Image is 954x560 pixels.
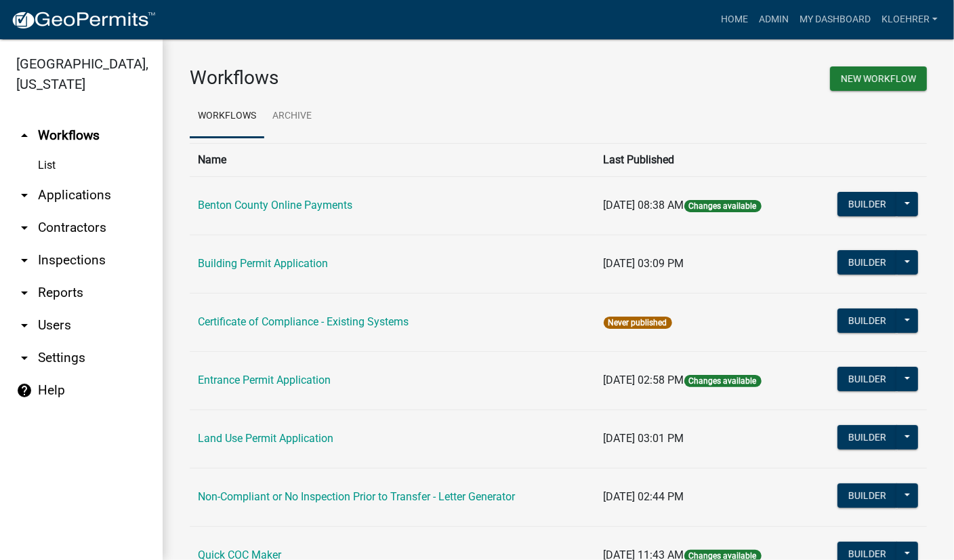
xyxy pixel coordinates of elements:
[837,483,897,508] button: Builder
[198,315,409,328] a: Certificate of Compliance - Existing Systems
[715,7,753,33] a: Home
[604,199,684,212] span: [DATE] 08:38 AM
[876,7,943,33] a: kloehrer
[684,375,762,387] span: Changes available
[830,66,927,91] button: New Workflow
[16,220,33,236] i: arrow_drop_down
[190,95,264,138] a: Workflows
[837,308,897,333] button: Builder
[198,374,331,386] a: Entrance Permit Application
[198,199,352,212] a: Benton County Online Payments
[837,367,897,391] button: Builder
[604,490,684,503] span: [DATE] 02:44 PM
[264,95,320,138] a: Archive
[596,143,808,176] th: Last Published
[16,285,33,301] i: arrow_drop_down
[16,382,33,399] i: help
[16,252,33,268] i: arrow_drop_down
[198,257,328,270] a: Building Permit Application
[604,432,684,445] span: [DATE] 03:01 PM
[837,425,897,449] button: Builder
[684,200,762,212] span: Changes available
[190,66,548,89] h3: Workflows
[190,143,596,176] th: Name
[16,127,33,144] i: arrow_drop_up
[16,350,33,366] i: arrow_drop_down
[794,7,876,33] a: My Dashboard
[837,192,897,216] button: Builder
[16,187,33,203] i: arrow_drop_down
[604,374,684,386] span: [DATE] 02:58 PM
[604,317,672,329] span: Never published
[16,317,33,334] i: arrow_drop_down
[753,7,794,33] a: Admin
[837,250,897,275] button: Builder
[198,490,515,503] a: Non-Compliant or No Inspection Prior to Transfer - Letter Generator
[198,432,333,445] a: Land Use Permit Application
[604,257,684,270] span: [DATE] 03:09 PM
